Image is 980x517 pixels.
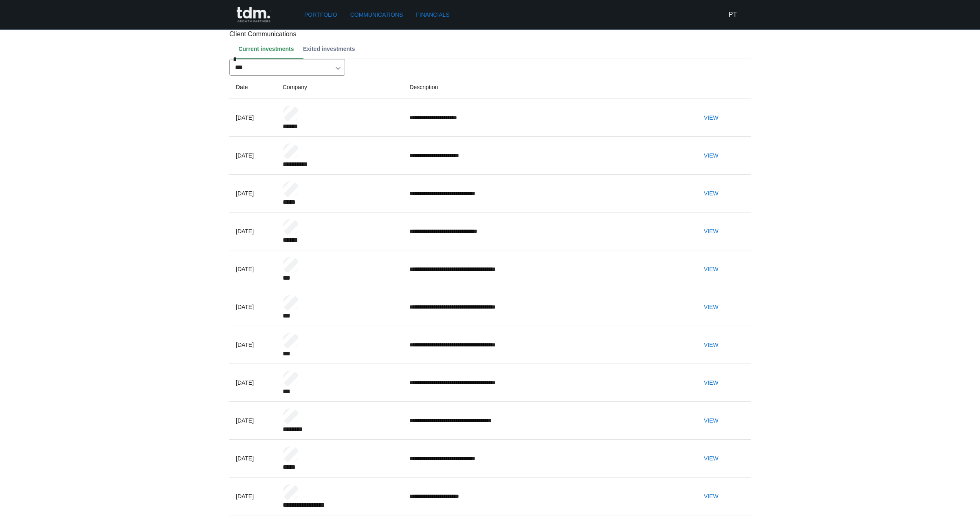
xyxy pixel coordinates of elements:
p: Client Communications [229,29,751,39]
button: Current investments [236,39,301,59]
td: [DATE] [229,364,276,402]
button: View [698,110,724,125]
button: View [698,337,724,353]
td: [DATE] [229,326,276,364]
th: Description [403,76,691,99]
td: [DATE] [229,440,276,478]
button: View [698,186,724,201]
td: [DATE] [229,175,276,212]
button: Exited investments [301,39,362,59]
button: View [698,375,724,390]
button: View [698,300,724,315]
button: View [698,262,724,277]
td: [DATE] [229,288,276,326]
button: View [698,148,724,163]
button: PT [725,7,741,23]
a: Portfolio [301,7,341,22]
button: View [698,489,724,504]
td: [DATE] [229,212,276,250]
td: [DATE] [229,402,276,440]
td: [DATE] [229,137,276,175]
td: [DATE] [229,99,276,137]
h6: PT [729,10,737,20]
th: Date [229,76,276,99]
td: [DATE] [229,478,276,515]
td: [DATE] [229,250,276,288]
button: View [698,451,724,466]
th: Company [276,76,403,99]
a: Financials [413,7,453,22]
button: View [698,224,724,239]
a: Communications [347,7,407,22]
div: Client notes tab [236,39,751,59]
button: View [698,413,724,428]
